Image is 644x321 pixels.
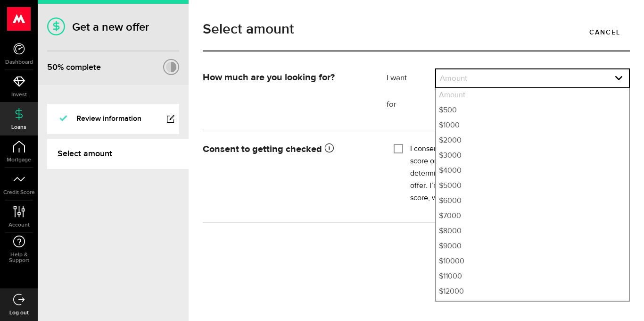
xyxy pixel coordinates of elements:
[436,133,629,148] li: $2000
[436,88,629,103] li: Amount
[387,73,435,84] label: I want
[47,20,179,34] h1: Get a new offer
[436,69,629,87] a: expand select
[410,143,623,204] label: I consent to Mogo using my personal information to get a credit score or report from a credit rep...
[47,62,58,72] span: 50
[47,104,179,134] a: Review information
[436,299,629,314] li: $13000
[436,269,629,284] li: $11000
[47,139,189,169] a: Select amount
[436,148,629,163] li: $3000
[436,254,629,269] li: $10000
[47,59,101,76] div: % complete
[8,4,36,32] button: Open LiveChat chat widget
[436,224,629,239] li: $8000
[436,178,629,194] li: $5000
[203,22,630,36] h1: Select amount
[436,284,629,299] li: $12000
[436,163,629,178] li: $4000
[436,194,629,209] li: $6000
[436,103,629,118] li: $500
[436,118,629,133] li: $1000
[203,73,335,82] strong: How much are you looking for?
[436,239,629,254] li: $9000
[203,144,334,154] strong: Consent to getting checked
[580,22,630,42] a: Cancel
[394,143,403,152] input: I consent to Mogo using my personal information to get a credit score or report from a credit rep...
[387,99,435,110] label: for
[436,209,629,224] li: $7000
